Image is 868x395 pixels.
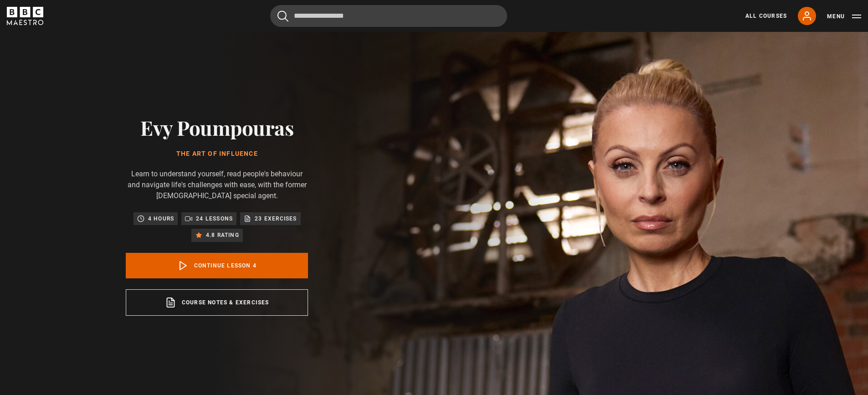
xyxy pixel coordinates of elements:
p: 23 exercises [255,214,297,223]
h2: Evy Poumpouras [126,116,308,139]
input: Search [270,5,507,27]
button: Submit the search query [277,10,288,22]
p: Learn to understand yourself, read people's behaviour and navigate life's challenges with ease, w... [126,169,308,201]
svg: BBC Maestro [7,7,43,25]
a: Continue lesson 4 [126,253,308,278]
button: Toggle navigation [827,12,861,21]
p: 4.8 rating [206,231,239,240]
p: 4 hours [148,214,174,223]
h1: The Art of Influence [126,150,308,158]
p: 24 lessons [196,214,233,223]
a: Course notes & exercises [126,289,308,316]
a: All Courses [745,12,787,20]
